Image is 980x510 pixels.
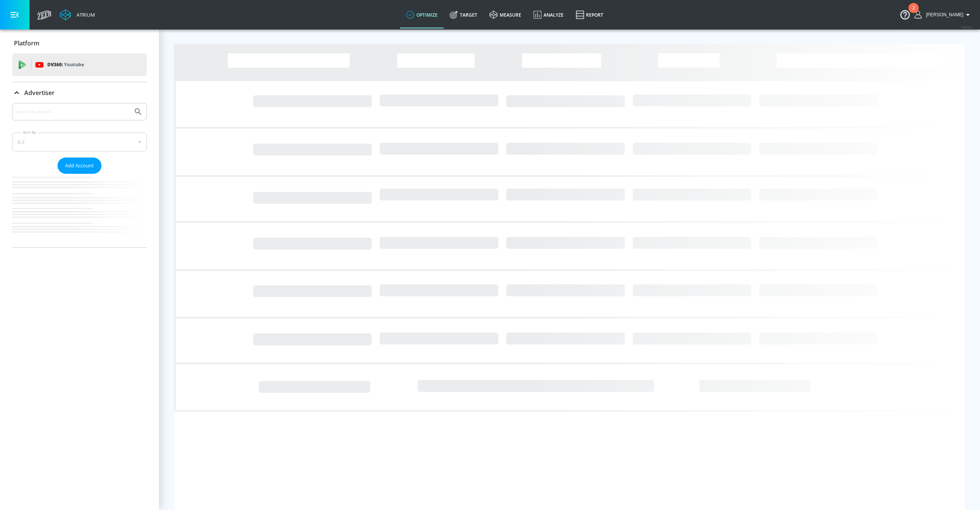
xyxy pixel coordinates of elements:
a: Report [570,1,609,28]
div: Atrium [73,11,95,18]
p: DV360: [47,61,84,69]
button: Open Resource Center, 2 new notifications [894,4,916,25]
button: [PERSON_NAME] [915,10,972,19]
a: Target [444,1,483,28]
span: v 4.22.2 [962,25,972,29]
a: measure [483,1,527,28]
div: Platform [12,33,147,54]
div: Advertiser [12,82,147,103]
a: Atrium [60,9,95,20]
div: Advertiser [12,103,147,247]
span: Add Account [65,161,94,170]
a: optimize [400,1,444,28]
span: login as: shannon.belforti@zefr.com [923,12,963,17]
label: Sort By [22,130,38,135]
button: Add Account [58,158,101,174]
div: DV360: Youtube [12,53,147,76]
div: 2 [912,8,915,18]
p: Youtube [64,61,84,69]
input: Search by name [15,107,130,117]
p: Advertiser [24,89,55,97]
a: Analyze [527,1,570,28]
div: A-Z [12,133,147,151]
p: Platform [14,39,39,47]
nav: list of Advertiser [12,174,147,247]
